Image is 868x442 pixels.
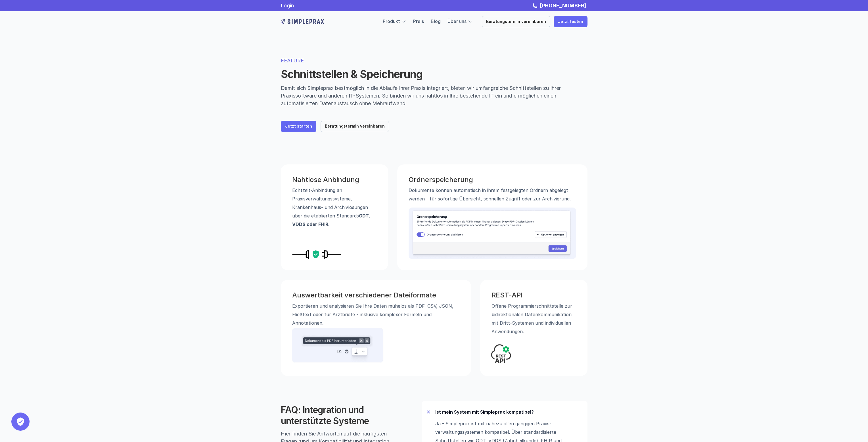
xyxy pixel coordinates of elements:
[292,291,460,299] h3: Auswertbarkeit verschiedener Dateiformate
[482,16,550,27] a: Beratungstermin vereinbaren
[281,3,294,9] a: Login
[409,176,576,184] h3: Ordnerspeicherung
[292,176,377,184] h3: Nahtlose Anbindung
[321,121,389,132] a: Beratungstermin vereinbaren
[491,291,576,299] h3: REST-API
[281,121,316,132] a: Jetzt starten
[538,3,587,9] a: [PHONE_NUMBER]
[292,301,460,327] p: Exportieren und analysieren Sie Ihre Daten mühelos als PDF, CSV, JSON, Fließtext oder für Arztbri...
[447,18,467,24] a: Über uns
[540,3,586,9] strong: [PHONE_NUMBER]
[486,19,546,24] p: Beratungstermin vereinbaren
[558,19,583,24] p: Jetzt testen
[413,18,424,24] a: Preis
[281,57,587,64] p: FEATURE
[383,18,400,24] a: Produkt
[281,405,403,426] h2: FAQ: Integration und unterstützte Systeme
[281,68,587,81] h1: Schnittstellen & Speicherung
[435,409,583,415] p: Ist mein System mit Simpleprax kompatibel?
[491,301,576,335] p: Offene Programmierschnittstelle zur bidirektionalen Daten­kommunikation mit Dritt-Systemen und in...
[281,84,587,107] p: Damit sich Simpleprax bestmöglich in die Abläufe Ihrer Praxis integriert, bieten wir umfangreiche...
[292,328,383,364] img: Grafikausschnit aus der Anwendung, die das Herunterladen in verschiedenen Dateiformaten zeigt
[431,18,441,24] a: Blog
[292,186,377,229] p: Echtzeit-Anbindung an Praxisverwaltungssysteme, Krankenhaus- und Archivlösungen über die etablier...
[409,208,576,259] img: Grafikausschnitt aus der Anwendung die die Ordnerspeicherung zeigt
[325,124,385,129] p: Beratungstermin vereinbaren
[409,186,576,203] p: Dokumente können automatisch in ihrem festgelegten Ordnern abgelegt werden - für sofortige Übersi...
[285,124,312,129] p: Jetzt starten
[554,16,587,27] a: Jetzt testen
